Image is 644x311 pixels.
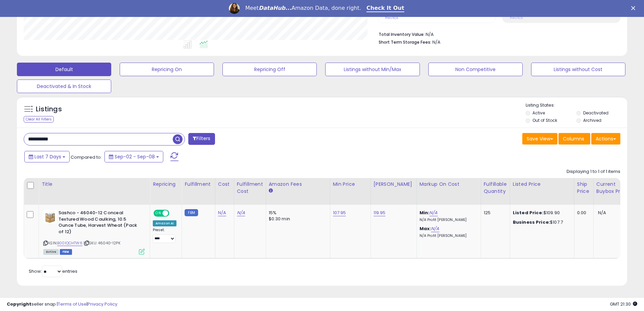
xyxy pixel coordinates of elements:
[416,178,481,205] th: The percentage added to the cost of goods (COGS) that forms the calculator for Min & Max prices.
[24,116,54,123] div: Clear All Filters
[269,210,325,216] div: 15%
[420,181,478,188] div: Markup on Cost
[513,209,544,216] b: Listed Price:
[325,63,420,76] button: Listings without Min/Max
[269,181,327,188] div: Amazon Fees
[218,209,226,216] a: N/A
[583,117,601,123] label: Archived
[510,16,523,20] small: Prev: N/A
[115,153,155,160] span: Sep-02 - Sep-08
[7,301,117,308] div: seller snap | |
[522,133,557,145] button: Save View
[583,110,609,116] label: Deactivated
[374,181,414,188] div: [PERSON_NAME]
[43,249,59,255] span: All listings currently available for purchase on Amazon
[17,80,111,93] button: Deactivated & In Stock
[484,181,507,195] div: Fulfillable Quantity
[269,188,273,194] small: Amazon Fees.
[526,102,627,109] p: Listing States:
[567,169,620,175] div: Displaying 1 to 1 of 1 items
[374,209,386,216] a: 119.95
[532,110,545,116] label: Active
[428,63,523,76] button: Non Competitive
[513,210,569,216] div: $109.90
[558,133,590,145] button: Columns
[43,210,145,254] div: ASIN:
[596,181,631,195] div: Current Buybox Price
[366,5,404,12] a: Check It Out
[484,210,505,216] div: 125
[154,210,163,216] span: ON
[531,63,625,76] button: Listings without Cost
[42,181,147,188] div: Title
[58,210,141,237] b: Sashco - 46040-12 Conceal Textured Wood Caulking, 10.5 Ounce Tube, Harvest Wheat (Pack of 12)
[29,268,77,274] span: Show: entries
[420,225,431,232] b: Max:
[532,117,557,123] label: Out of Stock
[631,6,638,10] div: Close
[153,181,179,188] div: Repricing
[245,5,361,12] div: Meet Amazon Data, done right.
[36,105,62,114] h5: Listings
[333,181,368,188] div: Min Price
[185,181,212,188] div: Fulfillment
[577,210,588,216] div: 0.00
[185,209,198,216] small: FBM
[379,39,431,45] b: Short Term Storage Fees:
[577,181,591,195] div: Ship Price
[24,151,70,162] button: Last 7 Days
[269,216,325,222] div: $0.30 min
[420,218,476,222] p: N/A Profit [PERSON_NAME]
[88,301,117,307] a: Privacy Policy
[168,210,179,216] span: OFF
[43,210,57,223] img: 41xrpRa5ziL._SL40_.jpg
[120,63,214,76] button: Repricing On
[420,234,476,238] p: N/A Profit [PERSON_NAME]
[57,240,82,246] a: B00IQCHTW6
[591,133,620,145] button: Actions
[379,30,615,38] li: N/A
[513,181,571,188] div: Listed Price
[229,3,240,14] img: Profile image for Georgie
[610,301,637,307] span: 2025-09-16 21:30 GMT
[153,220,176,226] div: Amazon AI
[34,153,61,160] span: Last 7 Days
[563,135,584,142] span: Columns
[188,133,215,145] button: Filters
[432,39,440,45] span: N/A
[60,249,72,255] span: FBM
[429,209,437,216] a: N/A
[237,209,245,216] a: N/A
[259,5,291,11] i: DataHub...
[379,31,425,37] b: Total Inventory Value:
[58,301,87,307] a: Terms of Use
[513,219,550,225] b: Business Price:
[513,219,569,225] div: $107.7
[153,228,176,243] div: Preset:
[333,209,346,216] a: 107.95
[104,151,163,162] button: Sep-02 - Sep-08
[218,181,231,188] div: Cost
[420,209,430,216] b: Min:
[17,63,111,76] button: Default
[71,154,102,160] span: Compared to:
[84,240,120,246] span: | SKU: 46040-12PK
[385,16,398,20] small: Prev: N/A
[598,209,606,216] span: N/A
[222,63,317,76] button: Repricing Off
[431,225,439,232] a: N/A
[237,181,263,195] div: Fulfillment Cost
[7,301,31,307] strong: Copyright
